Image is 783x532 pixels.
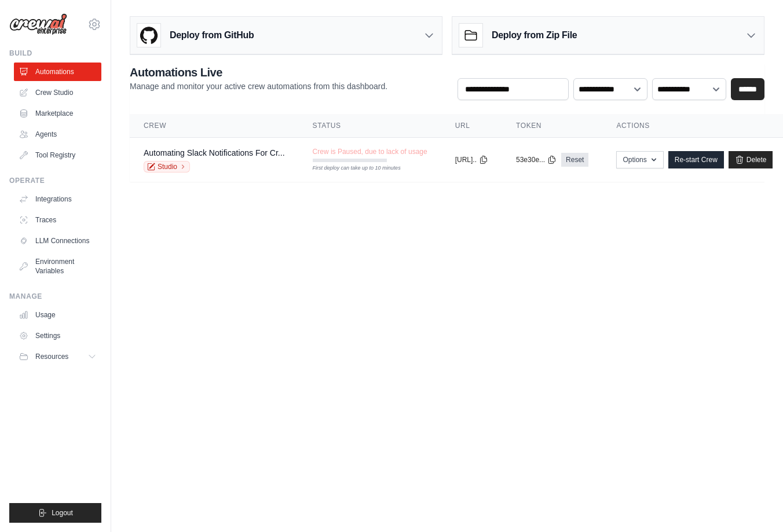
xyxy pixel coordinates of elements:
a: Usage [14,306,101,324]
img: GitHub Logo [137,24,160,47]
span: Logout [52,508,73,518]
div: Operate [9,176,101,185]
a: Marketplace [14,104,101,123]
button: Options [616,151,663,168]
a: Automating Slack Notifications For Cr... [144,148,285,157]
img: Logo [9,13,67,35]
a: Agents [14,125,101,144]
h3: Deploy from GitHub [170,28,254,42]
div: Build [9,49,101,58]
a: Settings [14,326,101,345]
p: Manage and monitor your active crew automations from this dashboard. [130,80,387,92]
button: Resources [14,347,101,366]
a: LLM Connections [14,232,101,250]
a: Automations [14,63,101,81]
span: Crew is Paused, due to lack of usage [313,147,427,156]
a: Integrations [14,190,101,208]
a: Traces [14,211,101,229]
a: Delete [729,151,773,168]
span: Resources [35,352,68,361]
a: Tool Registry [14,146,101,164]
h2: Automations Live [130,64,387,80]
a: Reset [561,153,588,167]
a: Environment Variables [14,252,101,280]
a: Crew Studio [14,83,101,102]
th: URL [441,114,502,138]
div: Manage [9,292,101,301]
h3: Deploy from Zip File [492,28,577,42]
th: Token [502,114,602,138]
button: 53e30e... [516,155,557,164]
button: Logout [9,503,101,523]
div: First deploy can take up to 10 minutes [313,164,387,173]
th: Crew [130,114,299,138]
a: Studio [144,161,190,173]
a: Re-start Crew [668,151,724,168]
th: Status [299,114,441,138]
